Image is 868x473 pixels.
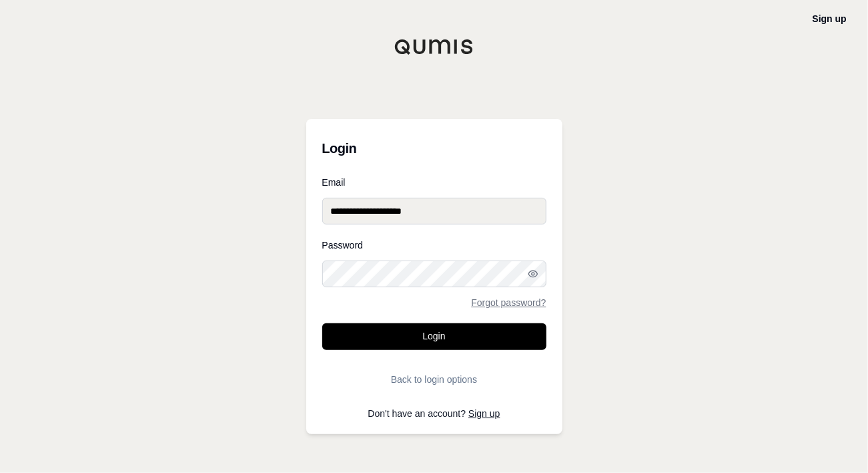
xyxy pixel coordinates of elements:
[394,39,474,55] img: Qumis
[813,13,847,24] a: Sign up
[468,408,500,419] a: Sign up
[471,298,546,307] a: Forgot password?
[322,323,546,350] button: Login
[322,178,546,187] label: Email
[322,135,546,162] h3: Login
[322,409,546,418] p: Don't have an account?
[322,366,546,393] button: Back to login options
[322,241,546,250] label: Password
